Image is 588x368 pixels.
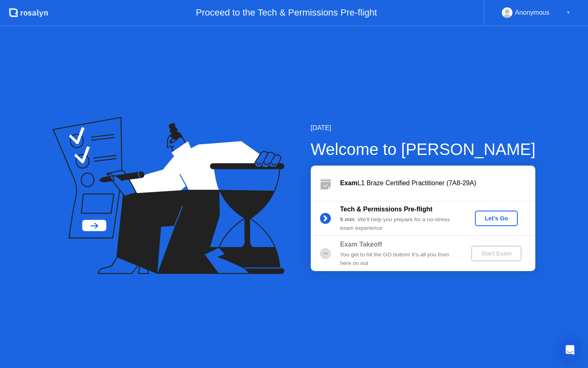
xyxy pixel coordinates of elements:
button: Let's Go [475,211,518,226]
div: [DATE] [311,123,536,133]
b: Tech & Permissions Pre-flight [340,206,432,213]
div: L1 Braze Certified Practitioner (7A8-29A) [340,178,535,188]
b: Exam Takeoff [340,241,382,248]
div: Let's Go [478,215,514,222]
div: : We’ll help you prepare for a no-stress exam experience [340,215,458,232]
div: Open Intercom Messenger [560,340,580,360]
div: Welcome to [PERSON_NAME] [311,137,536,162]
b: 5 min [340,216,355,222]
button: Start Exam [471,246,521,261]
div: You get to hit the GO button! It’s all you from here on out [340,251,458,267]
div: Start Exam [474,250,518,257]
b: Exam [340,180,358,186]
div: ▼ [566,7,570,18]
div: Anonymous [515,7,550,18]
